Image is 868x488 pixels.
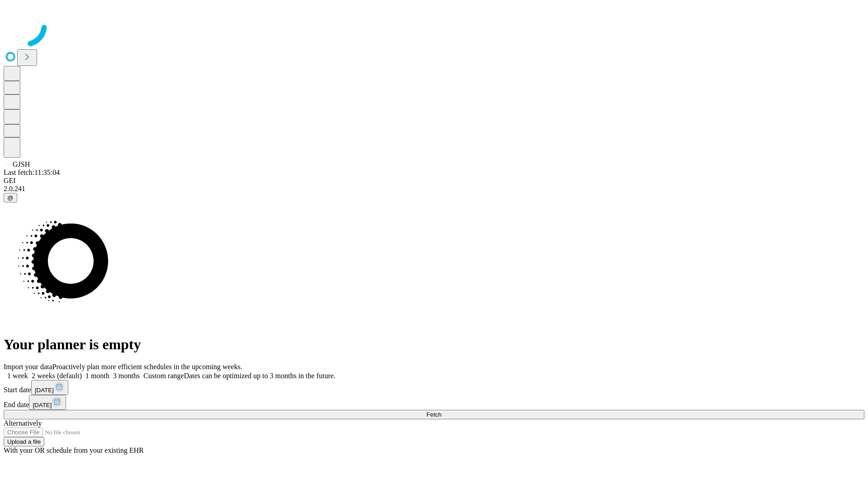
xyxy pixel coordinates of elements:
[143,372,184,380] span: Custom range
[85,372,109,380] span: 1 month
[4,193,17,202] button: @
[31,380,68,395] button: [DATE]
[113,372,140,380] span: 3 months
[184,372,335,380] span: Dates can be optimized up to 3 months in the future.
[33,402,52,408] span: [DATE]
[4,169,60,176] span: Last fetch: 11:35:04
[426,411,441,418] span: Fetch
[35,387,54,394] span: [DATE]
[4,419,42,427] span: Alternatively
[4,410,864,419] button: Fetch
[4,185,864,193] div: 2.0.241
[29,395,66,410] button: [DATE]
[32,372,82,380] span: 2 weeks (default)
[4,363,52,371] span: Import your data
[4,395,864,410] div: End date
[13,160,30,168] span: GJSH
[4,177,864,185] div: GEI
[4,380,864,395] div: Start date
[4,336,864,353] h1: Your planner is empty
[4,446,144,454] span: With your OR schedule from your existing EHR
[4,437,44,446] button: Upload a file
[7,194,14,201] span: @
[7,372,28,380] span: 1 week
[52,363,242,371] span: Proactively plan more efficient schedules in the upcoming weeks.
